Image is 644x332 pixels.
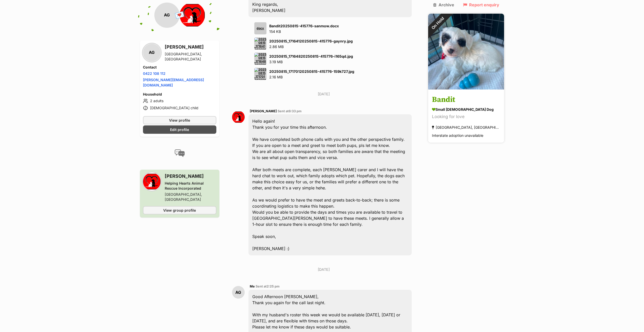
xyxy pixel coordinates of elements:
[269,60,283,64] span: 3.19 MB
[143,206,216,214] a: View group profile
[269,29,281,34] span: 154 KB
[143,98,216,104] li: 2 adults
[428,14,504,90] img: Bandit
[428,85,504,91] a: On Hold
[269,24,339,28] strong: Bandit20250815-415776-sanmow.docx
[143,116,216,124] a: View profile
[143,44,161,61] div: AG
[254,22,266,34] div: docx
[267,284,280,288] span: 2:25 pm
[170,127,189,132] span: Edit profile
[180,3,205,28] img: Helping Hearts Animal Rescue Incorporated profile pic
[269,39,353,43] strong: 20250815_17164120250815-415776-gaynry.jpg
[421,7,454,40] div: On Hold
[432,114,500,120] div: Looking for love
[432,134,483,138] span: Interstate adoption unavailable
[143,65,216,70] h4: Contact
[254,53,266,65] img: 20250815_17164820250815-415776-i165qd.jpg
[252,22,266,34] a: docx
[165,192,216,202] div: [GEOGRAPHIC_DATA], [GEOGRAPHIC_DATA]
[165,173,216,180] h3: [PERSON_NAME]
[165,52,216,62] div: [GEOGRAPHIC_DATA], [GEOGRAPHIC_DATA]
[433,3,454,7] a: Archive
[232,111,245,123] img: Daniela Matheson profile pic
[250,109,277,113] span: [PERSON_NAME]
[269,75,283,79] span: 2.16 MB
[165,43,216,51] h3: [PERSON_NAME]
[432,107,500,112] div: small [DEMOGRAPHIC_DATA] Dog
[169,118,190,123] span: View profile
[250,284,255,288] span: Me
[269,45,284,49] span: 2.86 MB
[254,37,266,50] img: 20250815_17164120250815-415776-gaynry.jpg
[232,91,416,97] p: [DATE]
[163,208,196,213] span: View group profile
[432,124,500,131] div: [GEOGRAPHIC_DATA], [GEOGRAPHIC_DATA]
[278,109,302,113] span: Sent at
[143,125,216,134] a: Edit profile
[254,68,266,80] img: 20250815_17170120250815-415776-159k727.jpg
[432,94,500,106] h3: Bandit
[175,149,185,157] img: conversation-icon-4a6f8262b818ee0b60e3300018af0b2d0b884aa5de6e9bcb8d3d4eeb1a70a7c4.svg
[463,3,499,7] a: Report enquiry
[232,286,245,299] div: AG
[143,105,216,111] li: [DEMOGRAPHIC_DATA] child
[143,92,216,97] h4: Household
[143,71,165,76] a: 0422 108 112
[269,54,353,58] strong: 20250815_17164820250815-415776-i165qd.jpg
[256,284,280,288] span: Sent at
[428,91,504,143] a: Bandit small [DEMOGRAPHIC_DATA] Dog Looking for love [GEOGRAPHIC_DATA], [GEOGRAPHIC_DATA] Interst...
[154,3,180,28] div: AG
[143,173,161,190] img: Helping Hearts Animal Rescue Incorporated profile pic
[165,181,216,191] div: Helping Hearts Animal Rescue Incorporated
[248,114,412,255] div: Hello again! Thank you for your time this afternoon. We have completed both phone calls with you ...
[289,109,302,113] span: 6:33 pm
[143,78,204,87] a: [PERSON_NAME][EMAIL_ADDRESS][DOMAIN_NAME]
[232,267,416,272] p: [DATE]
[269,69,354,74] strong: 20250815_17170120250815-415776-159k727.jpg
[174,10,185,21] span: 💌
